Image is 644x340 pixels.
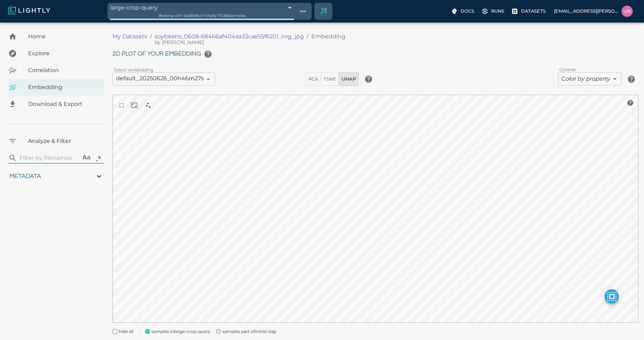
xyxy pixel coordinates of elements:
span: samples in [151,328,210,335]
div: dimensionality reduction method [306,72,359,86]
span: Working with 548 / 548 of initially 172,650 samples [158,13,246,18]
p: Runs [491,8,504,14]
a: Correlation [8,62,104,79]
h6: 2D plot of your embedding [112,47,638,61]
label: [EMAIL_ADDRESS][PERSON_NAME][DOMAIN_NAME]uma.govindarajan@bluerivertech.com [551,4,636,19]
span: Download & Export [28,100,99,108]
span: PCA [308,75,318,83]
a: Download & Export [8,96,104,113]
button: help [625,97,636,108]
button: TSNE [321,72,339,86]
li: / [150,32,152,41]
div: Aa [82,154,91,162]
div: large-crop-query [110,3,294,12]
span: UMAP [341,75,356,83]
img: Lightly [8,6,50,14]
a: Home [8,28,104,45]
div: select nearest neighbors when clicking [141,97,156,113]
label: Docs [449,6,477,17]
p: Docs [461,8,474,14]
p: [EMAIL_ADDRESS][PERSON_NAME][DOMAIN_NAME] [554,8,619,14]
button: help [362,72,376,86]
label: Runs [480,6,507,17]
button: Show tag tree [297,5,309,17]
button: make selected active [605,289,619,303]
img: uma.govindarajan@bluerivertech.com [622,6,633,17]
span: TSNE [324,75,336,83]
div: default_20250626_00h46m27s [112,73,215,86]
i: Color by property [561,75,610,82]
i: large-crop-query [174,329,210,334]
span: Malte Ebner (Lightly AG) [155,39,204,46]
div: Metadata [8,169,104,183]
button: view in fullscreen [115,99,128,112]
li: / [307,32,308,41]
span: Embedding [28,83,99,92]
button: help [201,47,215,61]
a: soybeans_0608-68466af404aa33cae55f6201_nrg_jpg [155,32,304,41]
a: Embedding [8,79,104,96]
p: Embedding [311,32,345,41]
span: Analyze & Filter [28,137,99,145]
button: Aa [80,152,92,164]
button: reset and recenter camera [128,99,141,112]
input: search [20,152,78,164]
label: Select embedding [114,67,154,73]
label: Colorize [559,67,576,73]
label: Datasets [510,6,548,17]
span: Home [28,32,99,41]
nav: breadcrumb [112,32,459,41]
a: Explore [8,45,104,62]
nav: explore, analyze, sample, metadata, embedding, correlations label, download your dataset [8,28,104,113]
span: Explore [28,49,99,58]
span: default_20250626_00h46m27s [116,75,204,82]
a: My Datasets [112,32,147,41]
button: help [624,72,638,86]
div: Color by property [558,72,622,86]
span: hide all [119,328,134,335]
span: Correlation [28,66,99,75]
p: Datasets [521,8,546,14]
i: initial-tag [255,329,276,334]
span: Metadata [9,173,41,180]
button: PCA [306,72,321,86]
span: samples part of [222,328,276,335]
button: UMAP [339,72,359,86]
div: Create selection [315,3,332,20]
